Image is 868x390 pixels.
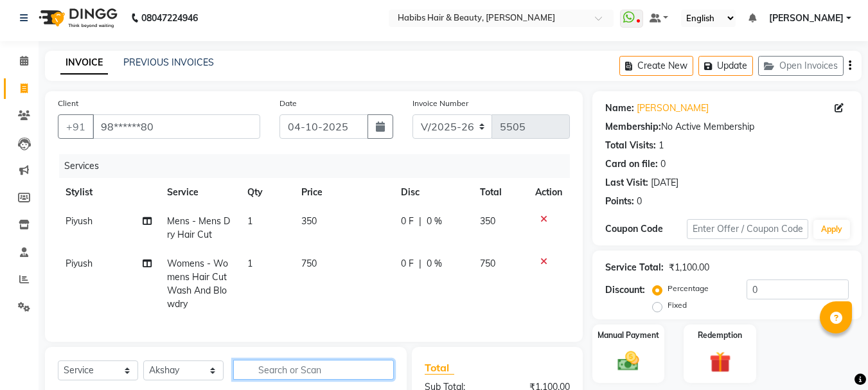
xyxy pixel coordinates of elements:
[698,330,742,341] label: Redemption
[59,154,580,178] div: Services
[123,57,214,68] a: PREVIOUS INVOICES
[659,139,664,152] div: 1
[427,215,442,228] span: 0 %
[668,283,709,294] label: Percentage
[669,261,709,274] div: ₹1,100.00
[527,178,570,207] th: Action
[401,257,414,270] span: 0 F
[233,360,394,380] input: Search or Scan
[605,102,634,115] div: Name:
[605,120,661,134] div: Membership:
[294,178,393,207] th: Price
[651,176,678,190] div: [DATE]
[240,178,294,207] th: Qty
[93,114,260,139] input: Search by Name/Mobile/Email/Code
[58,178,159,207] th: Stylist
[611,349,646,373] img: _cash.svg
[425,361,454,375] span: Total
[301,258,317,269] span: 750
[58,114,94,139] button: +91
[66,258,93,269] span: Piyush
[58,98,78,109] label: Client
[605,157,658,171] div: Card on file:
[159,178,240,207] th: Service
[605,120,849,134] div: No Active Membership
[427,257,442,270] span: 0 %
[60,51,108,75] a: INVOICE
[698,56,753,76] button: Update
[419,215,421,228] span: |
[605,222,686,236] div: Coupon Code
[605,176,648,190] div: Last Visit:
[167,215,230,240] span: Mens - Mens Dry Hair Cut
[769,12,844,25] span: [PERSON_NAME]
[247,258,252,269] span: 1
[619,56,693,76] button: Create New
[605,261,664,274] div: Service Total:
[247,215,252,227] span: 1
[301,215,317,227] span: 350
[703,349,738,375] img: _gift.svg
[167,258,228,310] span: Womens - Womens Hair Cut Wash And Blowdry
[279,98,297,109] label: Date
[480,258,495,269] span: 750
[605,195,634,208] div: Points:
[66,215,93,227] span: Piyush
[412,98,468,109] label: Invoice Number
[393,178,472,207] th: Disc
[637,102,709,115] a: [PERSON_NAME]
[687,219,808,239] input: Enter Offer / Coupon Code
[637,195,642,208] div: 0
[813,220,850,239] button: Apply
[668,299,687,311] label: Fixed
[480,215,495,227] span: 350
[419,257,421,270] span: |
[598,330,659,341] label: Manual Payment
[605,139,656,152] div: Total Visits:
[472,178,528,207] th: Total
[605,283,645,297] div: Discount:
[401,215,414,228] span: 0 F
[660,157,666,171] div: 0
[758,56,844,76] button: Open Invoices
